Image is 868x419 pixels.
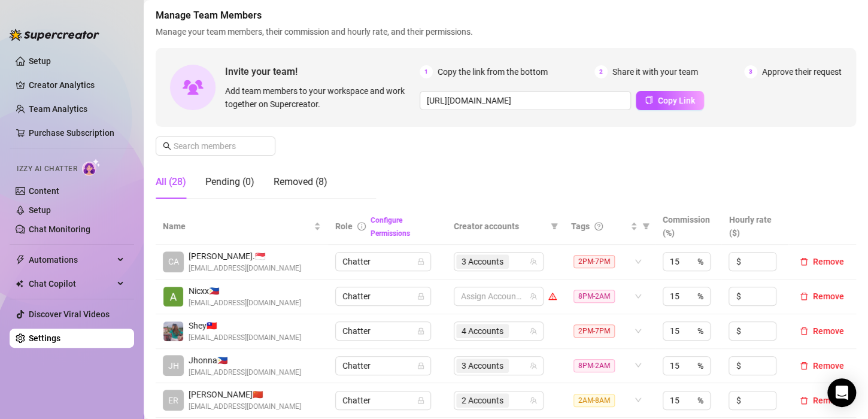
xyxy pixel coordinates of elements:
div: Pending (0) [205,175,254,189]
a: Creator Analytics [29,75,125,95]
span: team [530,293,537,300]
span: Approve their request [762,65,842,78]
span: filter [640,217,652,235]
span: 2AM-8AM [573,394,615,407]
span: Remove [813,396,844,405]
span: Remove [813,326,844,336]
span: Chatter [342,287,424,305]
span: 2 Accounts [456,393,509,408]
button: Remove [795,324,849,338]
span: delete [800,362,808,370]
span: info-circle [357,222,366,230]
span: lock [417,327,424,335]
span: CA [168,255,179,268]
span: 8PM-2AM [573,290,615,303]
span: Creator accounts [454,220,546,233]
span: [PERSON_NAME] 🇨🇳 [189,388,301,401]
span: copy [645,96,653,104]
span: ER [168,394,178,407]
span: [EMAIL_ADDRESS][DOMAIN_NAME] [189,401,301,412]
th: Hourly rate ($) [721,208,788,245]
span: [EMAIL_ADDRESS][DOMAIN_NAME] [189,297,301,309]
span: 1 [420,65,433,78]
span: question-circle [594,222,603,230]
span: Share it with your team [612,65,698,78]
span: filter [548,217,560,235]
span: thunderbolt [16,255,25,265]
img: logo-BBDzfeDw.svg [10,29,99,41]
span: 3 Accounts [462,359,503,372]
span: team [530,327,537,335]
span: filter [551,223,558,230]
span: 2PM-7PM [573,255,615,268]
span: Automations [29,250,114,269]
span: warning [548,292,557,300]
span: Invite your team! [225,64,420,79]
a: Purchase Subscription [29,123,125,142]
span: Shey 🇹🇼 [189,319,301,332]
span: Chatter [342,322,424,340]
img: AI Chatter [82,159,101,176]
span: Copy the link from the bottom [438,65,548,78]
button: Remove [795,359,849,373]
span: 4 Accounts [456,324,509,338]
span: lock [417,293,424,300]
button: Remove [795,393,849,408]
span: 3 Accounts [462,255,503,268]
span: Jhonna 🇵🇭 [189,354,301,367]
span: 3 [744,65,757,78]
span: [EMAIL_ADDRESS][DOMAIN_NAME] [189,367,301,378]
span: Copy Link [658,96,695,105]
span: 3 Accounts [456,359,509,373]
span: delete [800,327,808,335]
span: 2PM-7PM [573,324,615,338]
div: Open Intercom Messenger [827,378,856,407]
span: delete [800,292,808,300]
span: JH [168,359,179,372]
th: Name [156,208,328,245]
span: Chat Copilot [29,274,114,293]
input: Search members [174,139,259,153]
span: team [530,362,537,369]
img: Shey [163,321,183,341]
span: Remove [813,292,844,301]
span: team [530,397,537,404]
a: Team Analytics [29,104,87,114]
span: Name [163,220,311,233]
a: Setup [29,56,51,66]
span: search [163,142,171,150]
a: Setup [29,205,51,215]
span: filter [642,223,650,230]
span: Remove [813,361,844,371]
span: 3 Accounts [456,254,509,269]
span: Remove [813,257,844,266]
span: lock [417,362,424,369]
a: Content [29,186,59,196]
span: lock [417,397,424,404]
span: [PERSON_NAME]. 🇸🇬 [189,250,301,263]
div: Removed (8) [274,175,327,189]
a: Discover Viral Videos [29,309,110,319]
span: [EMAIL_ADDRESS][DOMAIN_NAME] [189,263,301,274]
a: Chat Monitoring [29,224,90,234]
span: Manage your team members, their commission and hourly rate, and their permissions. [156,25,856,38]
span: Chatter [342,391,424,409]
span: Tags [571,220,590,233]
a: Configure Permissions [371,216,410,238]
img: Nicxx [163,287,183,306]
span: Chatter [342,357,424,375]
button: Remove [795,254,849,269]
span: lock [417,258,424,265]
th: Commission (%) [655,208,722,245]
span: team [530,258,537,265]
span: delete [800,257,808,266]
span: 2 [594,65,608,78]
button: Remove [795,289,849,303]
span: Add team members to your workspace and work together on Supercreator. [225,84,415,111]
span: [EMAIL_ADDRESS][DOMAIN_NAME] [189,332,301,344]
span: 4 Accounts [462,324,503,338]
span: Izzy AI Chatter [17,163,77,175]
span: Nicxx 🇵🇭 [189,284,301,297]
div: All (28) [156,175,186,189]
span: Chatter [342,253,424,271]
